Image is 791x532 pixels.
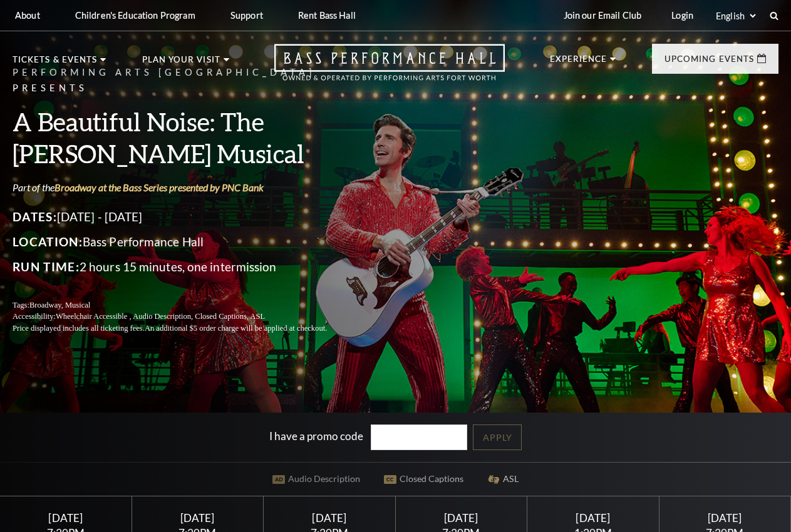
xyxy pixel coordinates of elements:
[664,55,754,70] p: Upcoming Events
[13,323,357,334] p: Price displayed includes all ticketing fees.
[13,207,357,227] p: [DATE] - [DATE]
[13,311,357,323] p: Accessibility:
[142,56,220,71] p: Plan Your Visit
[13,257,357,277] p: 2 hours 15 minutes, one intermission
[75,10,195,21] p: Children's Education Program
[13,106,357,169] h3: A Beautiful Noise: The [PERSON_NAME] Musical
[13,232,357,252] p: Bass Performance Hall
[542,511,644,524] div: [DATE]
[145,324,327,333] span: An additional $5 order charge will be applied at checkout.
[410,511,512,524] div: [DATE]
[56,312,265,321] span: Wheelchair Accessible , Audio Description, Closed Captions, ASL
[29,301,90,309] span: Broadway, Musical
[269,429,363,443] label: I have a promo code
[54,181,264,193] a: Broadway at the Bass Series presented by PNC Bank
[13,259,80,274] span: Run Time:
[550,55,607,70] p: Experience
[13,56,97,71] p: Tickets & Events
[298,10,356,21] p: Rent Bass Hall
[713,10,758,22] select: Select:
[279,511,380,524] div: [DATE]
[674,511,775,524] div: [DATE]
[147,511,248,524] div: [DATE]
[15,10,40,21] p: About
[13,209,57,224] span: Dates:
[13,299,357,311] p: Tags:
[13,181,357,194] p: Part of the
[15,511,116,524] div: [DATE]
[13,234,83,249] span: Location:
[230,10,263,21] p: Support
